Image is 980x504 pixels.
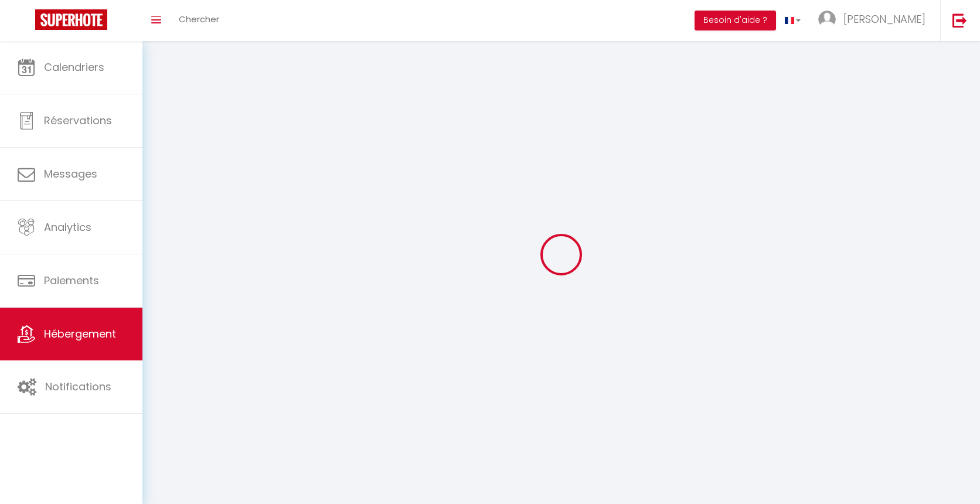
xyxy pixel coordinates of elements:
button: Ouvrir le widget de chat LiveChat [9,5,45,40]
span: Notifications [45,379,111,394]
span: Chercher [179,13,219,25]
iframe: Chat [930,451,971,495]
img: Super Booking [35,9,107,30]
span: Calendriers [44,60,104,74]
span: Hébergement [44,326,116,341]
span: Paiements [44,273,99,288]
span: Analytics [44,220,91,234]
span: Messages [44,166,97,181]
img: logout [952,13,967,28]
img: ... [818,11,836,28]
span: [PERSON_NAME] [843,12,925,26]
span: Réservations [44,113,112,128]
button: Besoin d'aide ? [695,11,776,30]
